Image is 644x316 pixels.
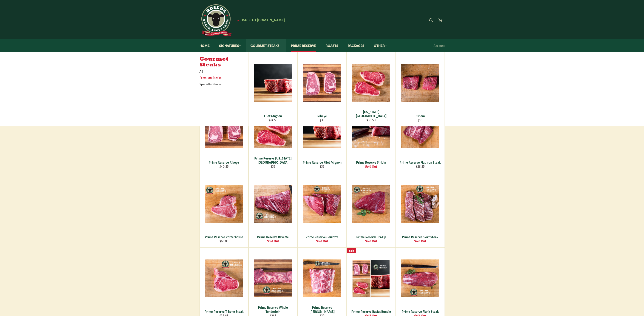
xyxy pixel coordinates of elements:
[349,164,393,168] div: Sold Out
[197,68,249,74] a: All
[254,64,292,102] img: Filet Mignon
[251,164,295,168] div: $35
[398,160,442,164] div: Prime Reserve Flat Iron Steak
[254,259,292,297] img: Prime Reserve Whole Tenderloin
[347,98,396,173] a: Prime Reserve Sirloin Prime Reserve Sirloin Sold Out
[352,259,390,298] img: Prime Reserve Basics Bundle
[300,164,344,168] div: $35
[303,185,341,223] img: Prime Reserve Coulotte
[300,239,344,243] div: Sold Out
[205,185,243,223] img: Prime Reserve Porterhouse
[249,52,298,126] a: Filet Mignon Filet Mignon $24.50
[199,173,249,248] a: Prime Reserve Porterhouse Prime Reserve Porterhouse $63.85
[251,239,295,243] div: Sold Out
[349,160,393,164] div: Prime Reserve Sirloin
[202,164,246,168] div: $40.25
[199,4,232,37] img: Roseda Beef
[300,118,344,122] div: $35
[347,248,356,253] div: Sale
[195,39,214,52] a: Home
[197,81,244,87] a: Specialty Steaks
[398,114,442,118] div: Sirloin
[369,39,391,52] a: Other
[303,259,341,297] img: Prime Reserve Chuck Roast
[298,98,347,173] a: Prime Reserve Filet Mignon Prime Reserve Filet Mignon $35
[202,239,246,243] div: $63.85
[215,39,245,52] a: Signatures
[202,160,246,164] div: Prime Reserve Ribeye
[396,173,445,248] a: Prime Reserve Skirt Steak Prime Reserve Skirt Steak Sold Out
[398,118,442,122] div: $10
[347,173,396,248] a: Prime Reserve Tri-Tip Prime Reserve Tri-Tip Sold Out
[349,309,393,313] div: Prime Reserve Basics Bundle
[349,239,393,243] div: Sold Out
[401,185,439,223] img: Prime Reserve Skirt Steak
[197,74,244,81] a: Premium Steaks
[401,259,439,297] img: Prime Reserve Flank Steak
[199,98,249,173] a: Prime Reserve Ribeye Prime Reserve Ribeye $40.25
[300,160,344,164] div: Prime Reserve Filet Mignon
[321,39,343,52] a: Roasts
[396,52,445,126] a: Sirloin Sirloin $10
[251,156,295,164] div: Prime Reserve [US_STATE][GEOGRAPHIC_DATA]
[254,185,292,223] img: Prime Reserve Bavette
[352,110,390,148] img: Prime Reserve Sirloin
[287,39,320,52] a: Prime Reserve
[251,305,295,314] div: Prime Reserve Whole Tenderloin
[349,118,393,122] div: $30.50
[349,110,393,118] div: [US_STATE][GEOGRAPHIC_DATA]
[398,309,442,313] div: Prime Reserve Flank Steak
[396,98,445,173] a: Prime Reserve Flat Iron Steak Prime Reserve Flat Iron Steak $28.25
[249,173,298,248] a: Prime Reserve Bavette Prime Reserve Bavette Sold Out
[202,309,246,313] div: Prime Reserve T-Bone Steak
[300,305,344,314] div: Prime Reserve [PERSON_NAME]
[205,259,243,297] img: Prime Reserve T-Bone Steak
[398,239,442,243] div: Sold Out
[352,185,390,223] img: Prime Reserve Tri-Tip
[398,235,442,239] div: Prime Reserve Skirt Steak
[251,118,295,122] div: $24.50
[237,18,239,22] span: ★
[246,39,286,52] a: Gourmet Steaks
[298,52,347,126] a: Ribeye Ribeye $35
[205,110,243,148] img: Prime Reserve Ribeye
[343,39,369,52] a: Packages
[300,114,344,118] div: Ribeye
[401,64,439,102] img: Sirloin
[251,235,295,239] div: Prime Reserve Bavette
[249,98,298,173] a: Prime Reserve New York Strip Prime Reserve [US_STATE][GEOGRAPHIC_DATA] $35
[349,235,393,239] div: Prime Reserve Tri-Tip
[431,39,447,52] a: Account
[251,114,295,118] div: Filet Mignon
[298,173,347,248] a: Prime Reserve Coulotte Prime Reserve Coulotte Sold Out
[347,52,396,126] a: New York Strip [US_STATE][GEOGRAPHIC_DATA] $30.50
[199,56,249,68] h5: Gourmet Steaks
[303,110,341,148] img: Prime Reserve Filet Mignon
[352,64,390,102] img: New York Strip
[202,235,246,239] div: Prime Reserve Porterhouse
[398,164,442,168] div: $28.25
[401,110,439,148] img: Prime Reserve Flat Iron Steak
[300,235,344,239] div: Prime Reserve Coulotte
[303,64,341,102] img: Ribeye
[235,18,285,22] a: ★ Back to [DOMAIN_NAME]
[254,110,292,148] img: Prime Reserve New York Strip
[242,17,285,22] span: Back to [DOMAIN_NAME]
